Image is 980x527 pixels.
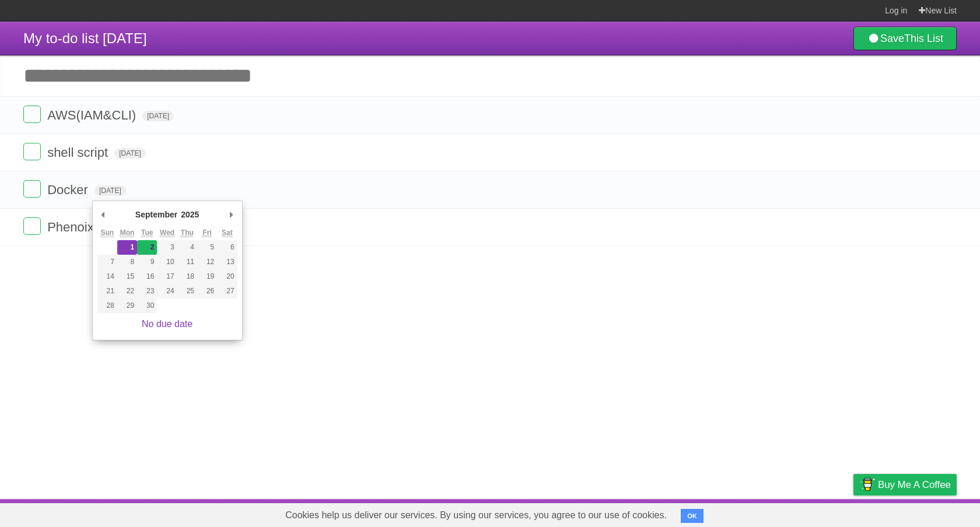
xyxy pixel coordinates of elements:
[97,269,117,284] button: 14
[217,284,237,298] button: 27
[157,269,177,284] button: 17
[681,509,703,523] button: OK
[23,30,147,46] span: My to-do list [DATE]
[114,148,146,159] span: [DATE]
[157,240,177,255] button: 3
[47,145,111,160] span: shell script
[217,269,237,284] button: 20
[117,298,137,313] button: 29
[222,229,233,237] abbr: Saturday
[157,284,177,298] button: 24
[134,206,179,223] div: September
[141,229,153,237] abbr: Tuesday
[97,206,109,223] button: Previous Month
[142,111,174,121] span: [DATE]
[274,504,678,527] span: Cookies help us deliver our services. By using our services, you agree to our use of cookies.
[853,27,957,50] a: SaveThis List
[100,229,114,237] abbr: Sunday
[94,185,126,196] span: [DATE]
[117,240,137,255] button: 1
[202,229,211,237] abbr: Friday
[120,229,135,237] abbr: Monday
[137,284,157,298] button: 23
[97,298,117,313] button: 28
[97,255,117,269] button: 7
[217,255,237,269] button: 13
[97,284,117,298] button: 21
[226,206,237,223] button: Next Month
[904,33,943,44] b: This List
[137,255,157,269] button: 9
[23,217,41,235] label: Done
[177,240,197,255] button: 4
[799,502,824,524] a: Terms
[137,269,157,284] button: 16
[47,220,197,234] span: Phenoix Project CH-3 & 4
[117,255,137,269] button: 8
[137,298,157,313] button: 30
[47,108,139,122] span: AWS(IAM&CLI)
[23,180,41,198] label: Done
[23,143,41,160] label: Done
[157,255,177,269] button: 10
[878,475,951,495] span: Buy me a coffee
[177,269,197,284] button: 18
[160,229,174,237] abbr: Wednesday
[177,284,197,298] button: 25
[47,182,91,197] span: Docker
[177,255,197,269] button: 11
[137,240,157,255] button: 2
[883,502,957,524] a: Suggest a feature
[698,502,723,524] a: About
[117,269,137,284] button: 15
[179,206,201,223] div: 2025
[197,255,217,269] button: 12
[859,475,875,494] img: Buy me a coffee
[853,474,957,496] a: Buy me a coffee
[838,502,869,524] a: Privacy
[737,502,784,524] a: Developers
[217,240,237,255] button: 6
[117,284,137,298] button: 22
[197,269,217,284] button: 19
[197,284,217,298] button: 26
[181,229,194,237] abbr: Thursday
[197,240,217,255] button: 5
[23,106,41,123] label: Done
[142,319,192,329] a: No due date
